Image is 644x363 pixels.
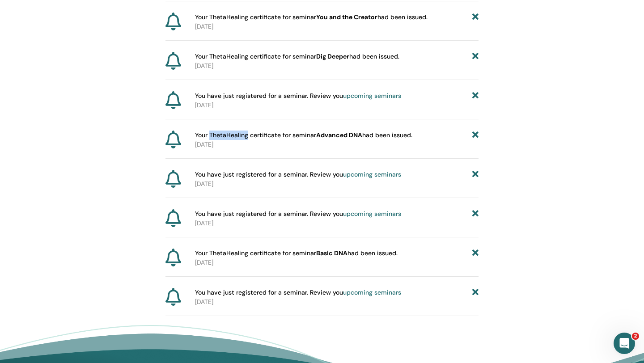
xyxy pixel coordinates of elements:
b: Basic DNA [316,249,347,257]
iframe: Intercom live chat [614,333,635,354]
b: You and the Creator [316,13,377,21]
span: You have just registered for a seminar. Review you [195,91,401,101]
p: [DATE] [195,219,479,228]
p: [DATE] [195,61,479,71]
span: You have just registered for a seminar. Review you [195,288,401,297]
p: [DATE] [195,258,479,267]
a: upcoming seminars [343,92,401,100]
span: Your ThetaHealing certificate for seminar had been issued. [195,13,428,22]
a: upcoming seminars [343,210,401,218]
span: Your ThetaHealing certificate for seminar had been issued. [195,249,398,258]
span: Your ThetaHealing certificate for seminar had been issued. [195,52,399,61]
span: You have just registered for a seminar. Review you [195,209,401,219]
p: [DATE] [195,140,479,149]
span: 2 [632,333,639,340]
p: [DATE] [195,179,479,189]
p: [DATE] [195,22,479,31]
a: upcoming seminars [343,170,401,178]
p: [DATE] [195,101,479,110]
a: upcoming seminars [343,288,401,296]
span: You have just registered for a seminar. Review you [195,170,401,179]
p: [DATE] [195,297,479,307]
b: Advanced DNA [316,131,362,139]
span: Your ThetaHealing certificate for seminar had been issued. [195,131,412,140]
b: Dig Deeper [316,52,349,60]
